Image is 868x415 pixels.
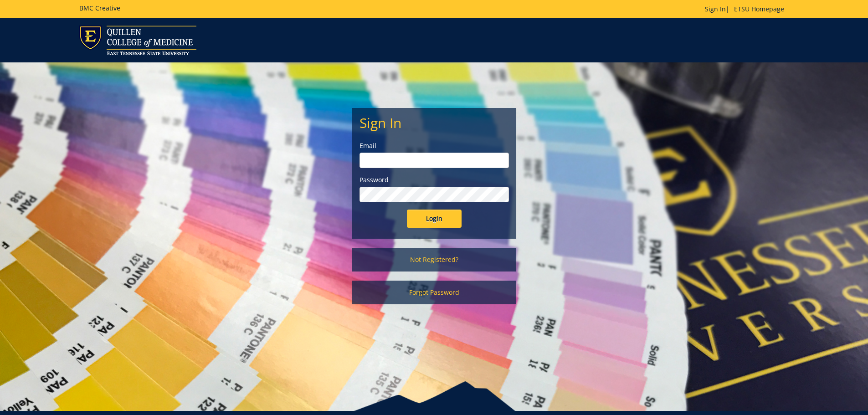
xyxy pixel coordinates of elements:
p: | [705,5,789,14]
h2: Sign In [360,115,509,130]
a: Not Registered? [352,248,516,272]
a: Forgot Password [352,281,516,304]
label: Email [360,141,509,150]
h5: BMC Creative [79,5,120,11]
a: Sign In [705,5,726,13]
label: Password [360,175,509,184]
img: ETSU logo [79,26,196,55]
a: ETSU Homepage [729,5,789,13]
input: Login [407,210,462,228]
